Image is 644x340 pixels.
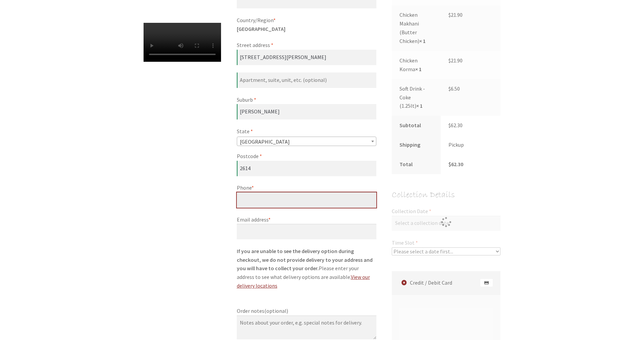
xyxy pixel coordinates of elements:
label: Street address [237,41,376,50]
label: Pickup [448,141,464,148]
strong: [GEOGRAPHIC_DATA] [237,26,285,32]
span: State [237,137,376,146]
td: Chicken Korma [392,51,441,79]
label: Phone [237,184,376,192]
label: Country/Region [237,16,376,25]
label: Suburb [237,96,376,104]
label: Order notes [237,307,376,315]
span: $ [448,122,451,129]
label: Credit / Debit Card [394,271,500,295]
span: Australian Capital Territory [237,137,376,146]
a: View our delivery locations [237,274,370,289]
label: Email address [237,215,376,224]
bdi: 21.90 [448,11,463,18]
strong: × 1 [416,102,423,109]
strong: If you are unable to see the delivery option during checkout, we do not provide delivery to your ... [237,248,373,272]
strong: × 1 [419,38,426,44]
bdi: 21.90 [448,57,463,64]
th: Subtotal [392,116,441,135]
span: $ [448,11,451,18]
img: Credit / Debit Card [480,279,493,287]
input: Apartment, suite, unit, etc. (optional) [237,72,376,88]
bdi: 62.30 [448,161,463,167]
span: $ [448,85,451,92]
strong: × 1 [415,66,422,72]
td: Chicken Makhani (Butter Chicken) [392,5,441,51]
input: House number and street name [237,50,376,65]
span: $ [448,161,451,167]
label: State [237,127,376,136]
span: $ [448,57,451,64]
label: Postcode [237,152,376,161]
p: Please enter your address to see what delivery options are available. [237,247,376,290]
th: Total [392,155,441,174]
td: Soft Drink - Coke (1.25lt) [392,79,441,116]
span: (optional) [264,307,288,314]
bdi: 6.50 [448,85,460,92]
th: Shipping [392,135,441,155]
bdi: 62.30 [448,122,463,129]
